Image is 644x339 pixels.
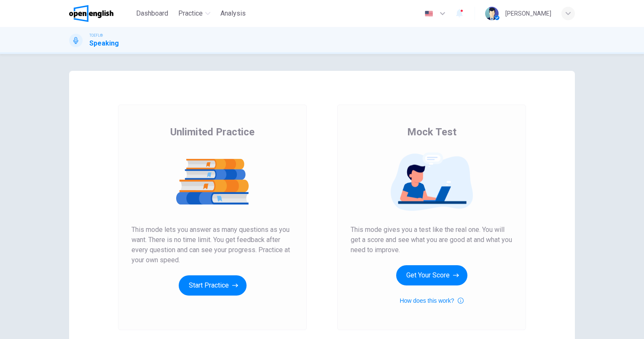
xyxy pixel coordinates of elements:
[407,125,456,139] span: Mock Test
[89,38,119,48] h1: Speaking
[505,8,551,19] div: [PERSON_NAME]
[351,225,513,255] span: This mode gives you a test like the real one. You will get a score and see what you are good at a...
[400,296,463,306] button: How does this work?
[131,225,293,265] span: This mode lets you answer as many questions as you want. There is no time limit. You get feedback...
[396,265,467,285] button: Get Your Score
[133,6,172,21] button: Dashboard
[485,7,499,20] img: Profile picture
[175,6,214,21] button: Practice
[424,11,434,17] img: en
[69,5,133,22] a: OpenEnglish logo
[217,6,249,21] button: Analysis
[69,5,113,22] img: OpenEnglish logo
[136,8,168,19] span: Dashboard
[89,32,103,38] span: TOEFL®
[179,275,247,296] button: Start Practice
[170,125,255,139] span: Unlimited Practice
[220,8,246,19] span: Analysis
[178,8,203,19] span: Practice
